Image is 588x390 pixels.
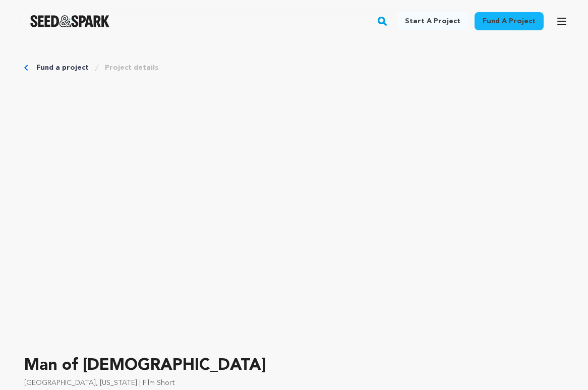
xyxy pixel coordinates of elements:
[30,15,109,27] img: Seed&Spark Logo Dark Mode
[475,12,544,30] a: Fund a project
[30,15,109,27] a: Seed&Spark Homepage
[36,63,89,73] a: Fund a project
[24,63,564,73] div: Breadcrumb
[24,354,564,378] p: Man of [DEMOGRAPHIC_DATA]
[397,12,468,30] a: Start a project
[24,378,564,388] p: [GEOGRAPHIC_DATA], [US_STATE] | Film Short
[105,63,158,73] a: Project details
